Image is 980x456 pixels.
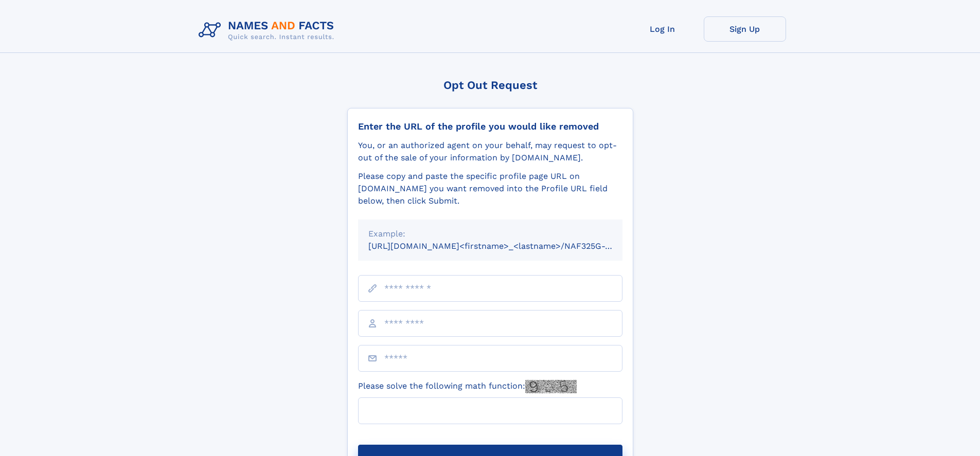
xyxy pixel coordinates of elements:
[621,16,704,42] a: Log In
[194,16,343,44] img: Logo Names and Facts
[358,380,577,393] label: Please solve the following math function:
[358,139,622,164] div: You, or an authorized agent on your behalf, may request to opt-out of the sale of your informatio...
[358,170,622,207] div: Please copy and paste the specific profile page URL on [DOMAIN_NAME] you want removed into the Pr...
[368,241,642,251] small: [URL][DOMAIN_NAME]<firstname>_<lastname>/NAF325G-xxxxxxxx
[347,79,633,92] div: Opt Out Request
[358,121,622,132] div: Enter the URL of the profile you would like removed
[368,228,612,240] div: Example:
[704,16,786,42] a: Sign Up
